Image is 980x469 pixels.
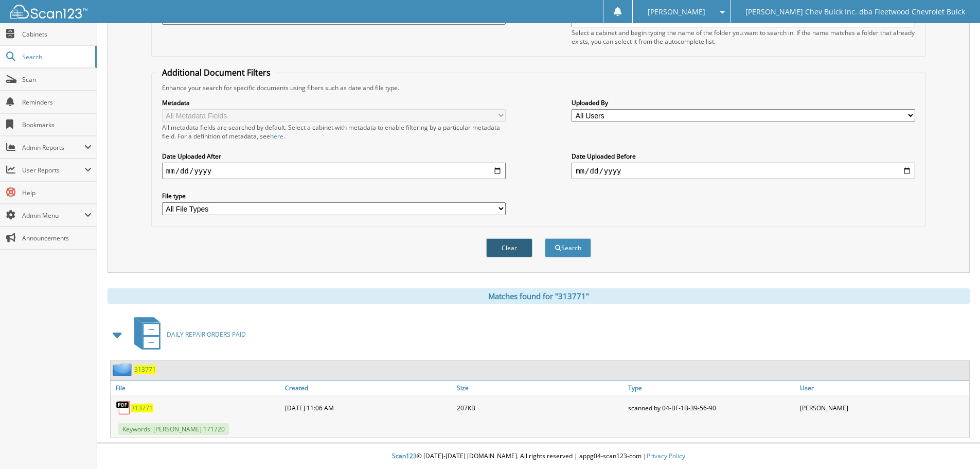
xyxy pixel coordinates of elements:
a: Size [454,381,626,395]
a: Created [282,381,454,395]
iframe: Chat Widget [929,420,980,469]
input: end [572,163,915,179]
button: Search [545,238,591,257]
span: Keywords: [PERSON_NAME] 171720 [118,423,229,435]
a: File [111,381,282,395]
span: [PERSON_NAME] Chev Buick Inc. dba Fleetwood Chevrolet Buick [745,9,965,15]
span: Reminders [22,98,92,107]
div: [PERSON_NAME] [797,397,969,418]
span: Announcements [22,234,92,242]
img: folder2.png [113,363,134,376]
span: Bookmarks [22,120,92,129]
a: here [270,132,283,141]
a: 313771 [134,365,156,374]
div: Matches found for "313771" [108,288,970,304]
span: Admin Reports [22,143,84,152]
span: Help [22,188,92,197]
a: 313771 [131,404,153,412]
span: User Reports [22,166,84,175]
label: Metadata [162,98,506,107]
span: Admin Menu [22,211,84,220]
label: File type [162,192,506,200]
span: DAILY REPAIR ORDERS PAID [167,330,246,339]
a: DAILY REPAIR ORDERS PAID [128,314,246,355]
span: Scan [22,75,92,84]
label: Uploaded By [572,98,915,107]
img: scan123-logo-white.svg [10,5,87,19]
span: [PERSON_NAME] [648,9,705,15]
div: scanned by 04-BF-1B-39-56-90 [626,397,797,418]
a: Type [626,381,797,395]
div: All metadata fields are searched by default. Select a cabinet with metadata to enable filtering b... [162,123,506,141]
span: Scan123 [392,451,417,460]
div: Enhance your search for specific documents using filters such as date and file type. [157,83,920,92]
input: start [162,163,506,179]
div: © [DATE]-[DATE] [DOMAIN_NAME]. All rights reserved | appg04-scan123-com | [97,444,980,469]
span: Search [22,53,90,61]
label: Date Uploaded Before [572,152,915,161]
a: Privacy Policy [647,451,685,460]
div: [DATE] 11:06 AM [282,397,454,418]
label: Date Uploaded After [162,152,506,161]
div: 207KB [454,397,626,418]
legend: Additional Document Filters [157,67,276,78]
span: Cabinets [22,30,92,39]
button: Clear [486,238,532,257]
img: PDF.png [116,400,131,415]
a: User [797,381,969,395]
div: Select a cabinet and begin typing the name of the folder you want to search in. If the name match... [572,28,915,46]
